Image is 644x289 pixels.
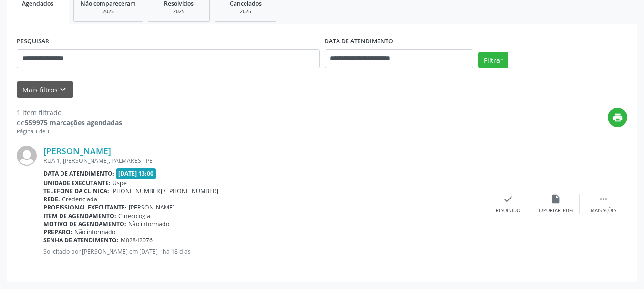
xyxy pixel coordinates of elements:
span: [PERSON_NAME] [129,203,174,211]
i: check [503,194,513,204]
div: Mais ações [591,208,616,214]
i:  [598,194,609,204]
label: PESQUISAR [17,34,49,49]
span: Não informado [74,228,115,236]
div: 2025 [222,8,269,15]
b: Data de atendimento: [43,169,114,178]
span: Credenciada [62,195,97,203]
b: Senha de atendimento: [43,236,119,244]
button: Mais filtroskeyboard_arrow_down [17,81,73,98]
b: Rede: [43,195,60,203]
span: [PHONE_NUMBER] / [PHONE_NUMBER] [111,187,218,195]
b: Item de agendamento: [43,212,116,220]
strong: 559975 marcações agendadas [25,118,122,127]
div: 2025 [155,8,203,15]
div: Exportar (PDF) [539,208,573,214]
span: Não informado [128,220,169,228]
i: keyboard_arrow_down [58,84,68,95]
button: Filtrar [478,52,508,68]
span: Uspe [112,179,127,187]
button: print [608,108,627,127]
div: de [17,118,122,128]
i: insert_drive_file [551,194,561,204]
p: Solicitado por [PERSON_NAME] em [DATE] - há 18 dias [43,248,484,256]
div: 2025 [81,8,136,15]
label: DATA DE ATENDIMENTO [325,34,393,49]
b: Telefone da clínica: [43,187,109,195]
div: RUA 1, [PERSON_NAME], PALMARES - PE [43,157,484,165]
b: Profissional executante: [43,203,127,211]
span: [DATE] 13:00 [116,168,156,179]
div: Página 1 de 1 [17,128,122,136]
span: Ginecologia [118,212,150,220]
b: Preparo: [43,228,72,236]
b: Unidade executante: [43,179,111,187]
a: [PERSON_NAME] [43,146,111,156]
img: img [17,146,37,166]
i: print [613,112,623,123]
span: M02842076 [121,236,153,244]
div: 1 item filtrado [17,108,122,118]
b: Motivo de agendamento: [43,220,126,228]
div: Resolvido [496,208,520,214]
